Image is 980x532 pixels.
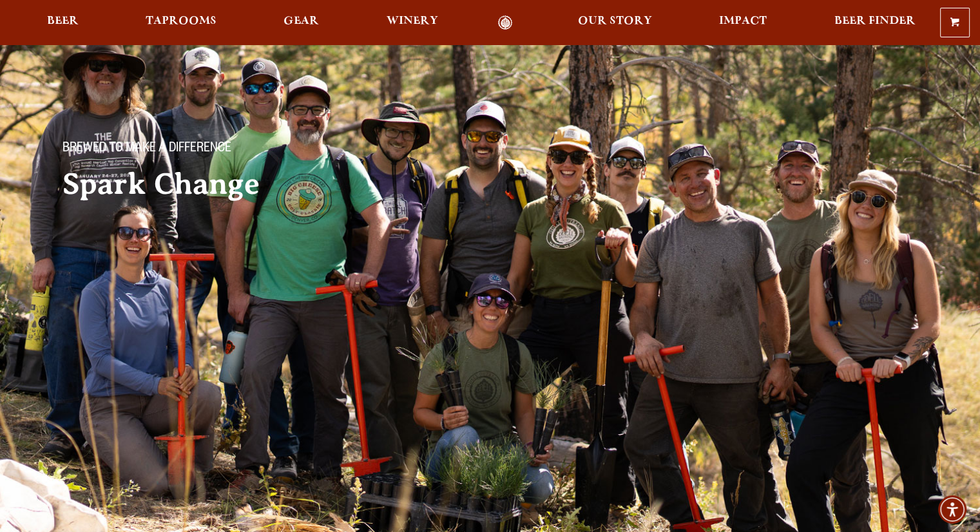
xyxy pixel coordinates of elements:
[481,15,530,30] a: Odell Home
[62,168,465,200] h2: Spark Change
[834,16,915,26] span: Beer Finder
[719,16,767,26] span: Impact
[62,141,231,158] span: Brewed to make a difference
[275,15,327,30] a: Gear
[570,15,660,30] a: Our Story
[387,16,438,26] span: Winery
[39,15,87,30] a: Beer
[825,15,923,30] a: Beer Finder
[938,495,966,524] div: Accessibility Menu
[47,16,79,26] span: Beer
[578,16,652,26] span: Our Story
[283,16,319,26] span: Gear
[711,15,775,30] a: Impact
[378,15,447,30] a: Winery
[146,16,216,26] span: Taprooms
[137,15,225,30] a: Taprooms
